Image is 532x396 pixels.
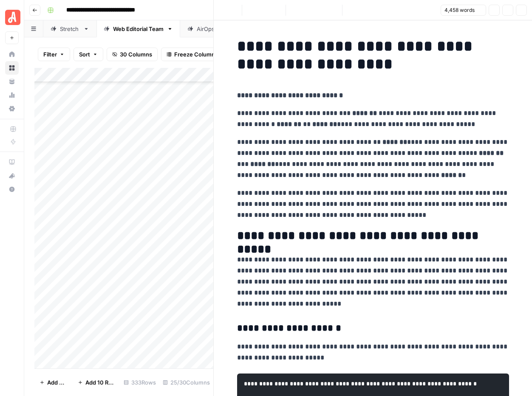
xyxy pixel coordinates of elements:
button: Sort [74,48,103,61]
a: AirOps QA [180,20,240,37]
div: What's new? [6,169,18,182]
img: Angi Logo [5,10,20,25]
button: Workspace: Angi [5,7,19,28]
div: Stretch [60,25,80,33]
span: Filter [43,50,57,59]
button: Add Row [34,376,73,389]
span: 30 Columns [120,50,152,59]
button: 4,458 words [441,5,486,16]
button: What's new? [5,169,19,183]
span: Freeze Columns [174,50,218,59]
button: Add 10 Rows [73,376,120,389]
span: Add Row [47,378,68,387]
a: Home [5,48,19,61]
a: Browse [5,61,19,75]
button: Help + Support [5,183,19,196]
a: Usage [5,88,19,102]
button: 30 Columns [107,48,158,61]
span: 4,458 words [444,6,475,14]
div: 25/30 Columns [159,376,213,389]
div: AirOps QA [197,25,224,33]
button: Freeze Columns [161,48,224,61]
span: Sort [79,50,90,59]
a: Stretch [43,20,96,37]
button: Filter [38,48,70,61]
a: AirOps Academy [5,155,19,169]
a: Web Editorial Team [96,20,180,37]
a: Settings [5,102,19,115]
span: Add 10 Rows [85,378,115,387]
div: 333 Rows [120,376,159,389]
a: Your Data [5,75,19,88]
div: Web Editorial Team [113,25,164,33]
